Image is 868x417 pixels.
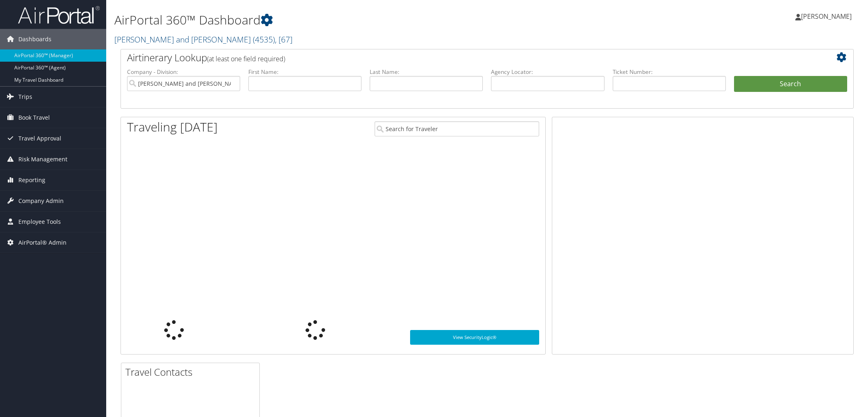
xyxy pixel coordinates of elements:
span: Employee Tools [18,212,61,232]
span: AirPortal® Admin [18,232,67,253]
a: [PERSON_NAME] [795,4,860,29]
a: [PERSON_NAME] and [PERSON_NAME] [114,34,292,45]
span: Travel Approval [18,128,61,149]
h2: Airtinerary Lookup [127,51,786,65]
span: Trips [18,87,32,107]
h1: AirPortal 360™ Dashboard [114,11,611,29]
span: (at least one field required) [207,54,285,63]
input: Search for Traveler [375,121,539,136]
label: Ticket Number: [613,68,726,76]
span: Risk Management [18,149,67,169]
h2: Travel Contacts [125,365,259,379]
label: Agency Locator: [491,68,604,76]
span: Book Travel [18,107,50,128]
img: airportal-logo.png [18,5,100,25]
span: Company Admin [18,191,64,211]
a: View SecurityLogic® [410,330,539,345]
h1: Traveling [DATE] [127,118,218,136]
span: [PERSON_NAME] [801,12,852,21]
button: Search [734,76,847,92]
label: Company - Division: [127,68,240,76]
label: Last Name: [370,68,483,76]
label: First Name: [248,68,361,76]
span: ( 4535 ) [253,34,275,45]
span: , [ 67 ] [275,34,292,45]
span: Reporting [18,170,45,190]
span: Dashboards [18,29,51,49]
